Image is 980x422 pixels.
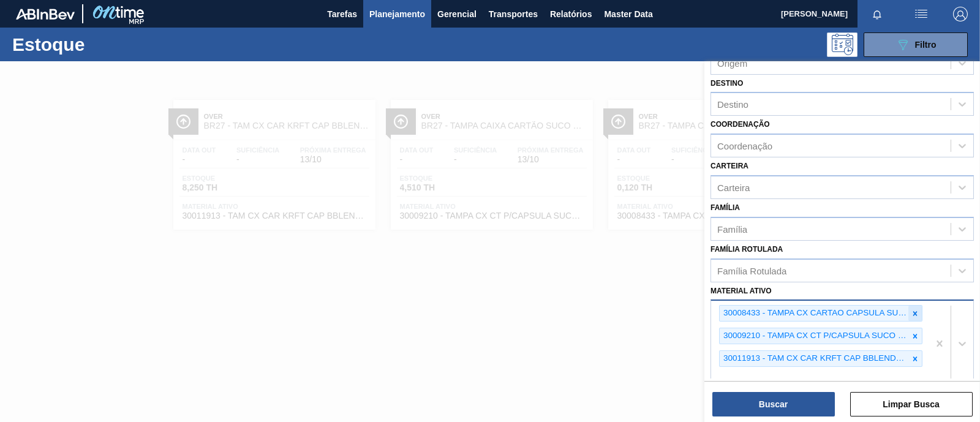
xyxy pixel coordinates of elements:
label: Família [710,203,740,212]
img: Logout [953,7,968,21]
img: userActions [914,7,929,21]
label: Material ativo [710,287,772,295]
button: Filtro [864,32,968,57]
label: Destino [710,79,743,88]
span: Gerencial [437,7,477,21]
span: Master Data [604,7,652,21]
label: Família Rotulada [710,245,783,254]
span: Relatórios [550,7,592,21]
button: Notificações [858,6,897,23]
label: Carteira [710,162,748,170]
img: TNhmsLtSVTkK8tSr43FrP2fwEKptu5GPRR3wAAAABJRU5ErkJggg== [16,9,75,20]
div: Família Rotulada [717,265,786,276]
span: Planejamento [369,7,425,21]
span: Filtro [915,40,937,50]
span: Tarefas [327,7,357,21]
div: 30009210 - TAMPA CX CT P/CAPSULA SUCO DE UVA LIGHT [720,328,908,344]
div: 30008433 - TAMPA CX CARTAO CAPSULA SUN ZERO PESSEGO [720,306,908,321]
div: Destino [717,99,748,110]
div: Carteira [717,182,750,192]
h1: Estoque [12,37,190,51]
div: Coordenação [717,141,772,151]
span: Transportes [489,7,538,21]
label: Coordenação [710,120,770,129]
div: Família [717,224,747,234]
div: 30011913 - TAM CX CAR KRFT CAP BBLEND PEPSI BLACK [720,351,908,366]
div: Origem [717,58,747,68]
div: Pogramando: nenhum usuário selecionado [827,32,858,57]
